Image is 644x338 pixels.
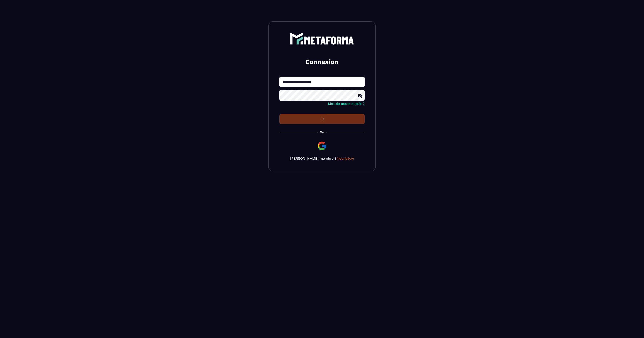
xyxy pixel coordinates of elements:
a: Inscription [337,156,354,160]
p: Ou [320,130,324,134]
h2: Connexion [285,58,359,66]
img: logo [290,32,354,45]
p: [PERSON_NAME] membre ? [279,156,365,160]
a: logo [279,32,365,45]
img: google [317,141,327,151]
a: Mot de passe oublié ? [328,102,365,106]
